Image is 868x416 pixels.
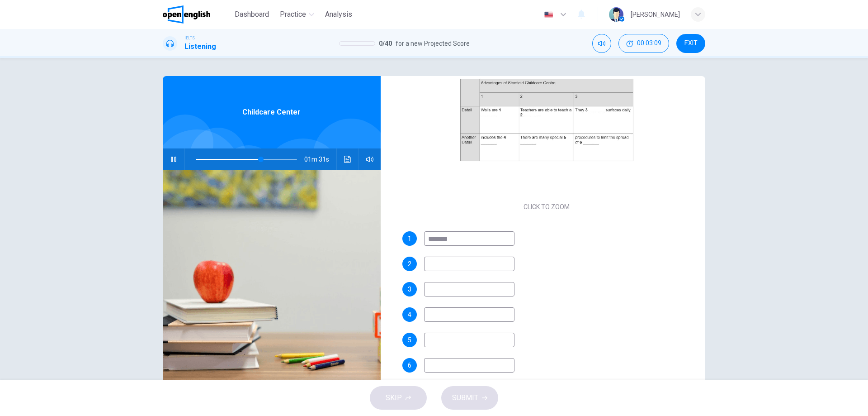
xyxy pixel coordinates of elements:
button: Practice [276,6,318,23]
span: 01m 31s [304,148,336,170]
h1: Listening [184,41,216,52]
span: Dashboard [235,9,269,20]
span: EXIT [684,40,698,47]
button: EXIT [676,34,705,53]
span: IELTS [184,35,195,41]
span: 0 / 40 [379,38,392,49]
span: Practice [280,9,306,20]
span: Analysis [325,9,352,20]
div: Mute [592,34,611,53]
span: 00:03:09 [637,40,661,47]
span: 4 [408,311,411,318]
img: Childcare Center [163,170,381,391]
span: 2 [408,261,411,267]
img: Profile picture [609,7,623,22]
button: 00:03:09 [618,34,669,53]
span: 5 [408,337,411,343]
div: [PERSON_NAME] [631,9,680,20]
span: 1 [408,235,411,242]
button: Analysis [321,6,356,23]
button: Dashboard [231,6,273,23]
img: OpenEnglish logo [163,5,210,24]
span: for a new Projected Score [396,38,470,49]
img: en [543,11,554,18]
span: 3 [408,286,411,292]
div: Hide [618,34,669,53]
span: 6 [408,362,411,368]
a: OpenEnglish logo [163,5,231,24]
span: Childcare Center [242,107,301,118]
button: Click to see the audio transcription [340,148,355,170]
